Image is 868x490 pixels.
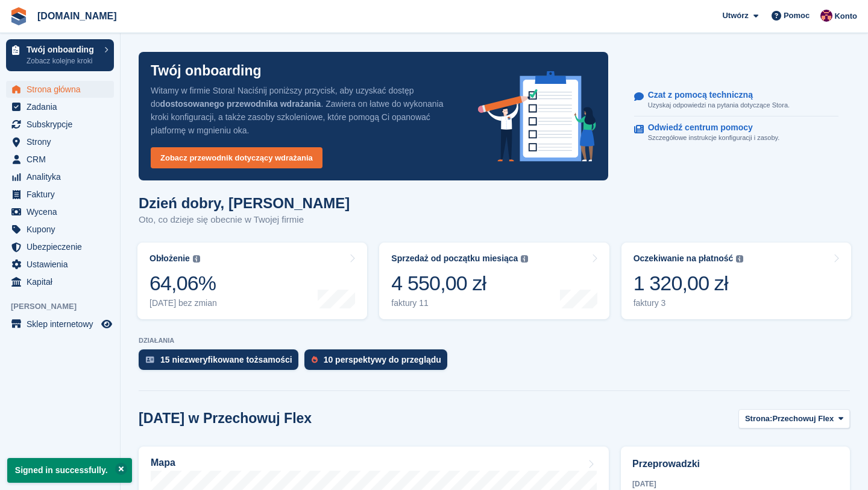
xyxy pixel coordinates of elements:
p: Uzyskaj odpowiedzi na pytania dotyczące Stora. [648,100,790,110]
a: menu [6,81,114,98]
div: faktury 11 [391,298,528,308]
span: Konto [834,10,857,22]
p: Czat z pomocą techniczną [648,90,780,100]
p: Witamy w firmie Stora! Naciśnij poniższy przycisk, aby uzyskać dostęp do . Zawiera on łatwe do wy... [151,84,459,137]
span: [PERSON_NAME] [11,301,120,313]
a: menu [6,316,114,332]
strong: dostosowanego przewodnika wdrażania [160,99,321,109]
a: 10 perspektywy do przeglądu [304,349,453,376]
p: Twój onboarding [27,45,98,54]
img: onboarding-info-6c161a55d2c0e0a8cae90662b2fe09162a5109e8cc188191df67fb4f79e88e88.svg [478,71,596,162]
a: [DOMAIN_NAME] [33,6,122,26]
span: Strona główna [27,81,99,98]
span: Ubezpieczenie [27,238,99,255]
div: Oczekiwanie na płatność [634,253,734,264]
a: menu [6,186,114,203]
a: Obłożenie 64,06% [DATE] bez zmian [137,243,367,319]
div: Sprzedaż od początku miesiąca [391,253,518,264]
div: [DATE] bez zmian [149,298,217,308]
span: Faktury [27,186,99,203]
div: 64,06% [149,271,217,296]
span: Utwórz [722,10,748,22]
span: Strona: [745,413,773,425]
a: Zobacz przewodnik dotyczący wdrażania [151,147,322,168]
div: 10 perspektywy do przeglądu [324,355,441,364]
span: Zadania [27,98,99,115]
img: Mateusz Kacwin [820,10,832,22]
p: Twój onboarding [151,64,262,78]
p: Signed in successfully. [7,458,132,483]
img: prospect-51fa495bee0391a8d652442698ab0144808aea92771e9ea1ae160a38d050c398.svg [312,356,318,363]
a: menu [6,168,114,185]
span: CRM [27,151,99,168]
img: stora-icon-8386f47178a22dfd0bd8f6a31ec36ba5ce8667c1dd55bd0f319d3a0aa187defe.svg [10,7,28,25]
a: Podgląd sklepu [99,317,114,331]
a: Twój onboarding Zobacz kolejne kroki [6,39,114,71]
a: menu [6,273,114,290]
a: 15 niezweryfikowane tożsamości [139,349,304,376]
span: Pomoc [784,10,810,22]
div: Obłożenie [149,253,190,264]
a: Czat z pomocą techniczną Uzyskaj odpowiedzi na pytania dotyczące Stora. [634,84,838,117]
span: Strony [27,133,99,150]
span: Wycena [27,203,99,220]
p: Szczegółowe instrukcje konfiguracji i zasoby. [648,133,780,143]
a: menu [6,256,114,273]
div: 1 320,00 zł [634,271,744,296]
h2: Przeprowadzki [632,457,838,471]
img: icon-info-grey-7440780725fd019a000dd9b08b2336e03edf1995a4989e88bcd33f0948082b44.svg [193,255,200,262]
a: Oczekiwanie na płatność 1 320,00 zł faktury 3 [621,243,851,319]
div: 4 550,00 zł [391,271,528,296]
a: menu [6,221,114,238]
p: Odwiedź centrum pomocy [648,122,770,133]
img: verify_identity-adf6edd0f0f0b5bbfe63781bf79b02c33cf7c696d77639b501bdc392416b5a36.svg [146,356,154,363]
p: Zobacz kolejne kroki [27,56,98,66]
h2: [DATE] w Przechowuj Flex [139,410,312,427]
div: faktury 3 [634,298,744,308]
a: menu [6,116,114,133]
img: icon-info-grey-7440780725fd019a000dd9b08b2336e03edf1995a4989e88bcd33f0948082b44.svg [521,255,528,262]
button: Strona: Przechowuj Flex [738,409,850,429]
span: Ustawienia [27,256,99,273]
h1: Dzień dobry, [PERSON_NAME] [139,195,350,211]
span: Sklep internetowy [27,316,99,332]
a: menu [6,133,114,150]
p: Oto, co dzieje się obecnie w Twojej firmie [139,213,350,227]
span: Kapitał [27,273,99,290]
a: Sprzedaż od początku miesiąca 4 550,00 zł faktury 11 [379,243,609,319]
span: Subskrypcje [27,116,99,133]
p: DZIAŁANIA [139,337,850,345]
img: icon-info-grey-7440780725fd019a000dd9b08b2336e03edf1995a4989e88bcd33f0948082b44.svg [736,255,743,262]
h2: Mapa [151,457,175,468]
a: menu [6,151,114,168]
span: Przechowuj Flex [772,413,834,425]
a: menu [6,203,114,220]
a: menu [6,98,114,115]
span: Analityka [27,168,99,185]
div: [DATE] [632,479,838,489]
div: 15 niezweryfikowane tożsamości [160,355,292,364]
a: Odwiedź centrum pomocy Szczegółowe instrukcje konfiguracji i zasoby. [634,116,838,149]
span: Kupony [27,221,99,238]
a: menu [6,238,114,255]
